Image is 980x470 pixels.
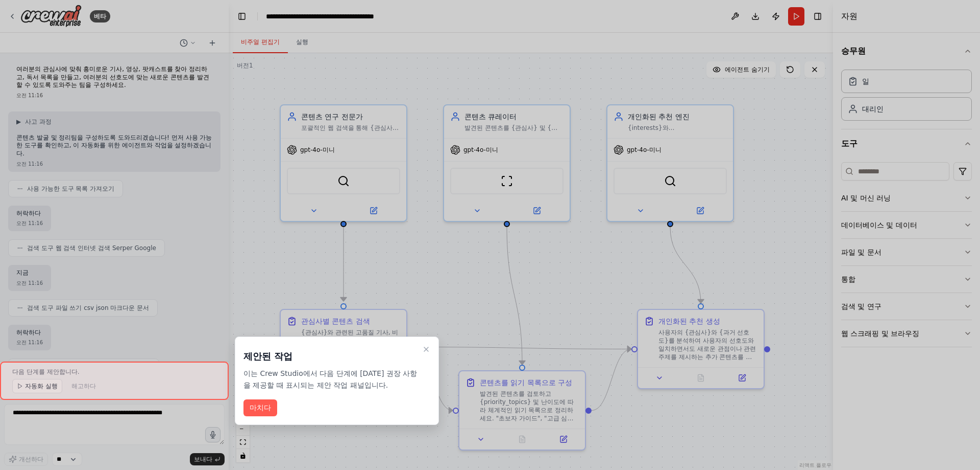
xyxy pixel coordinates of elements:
[420,343,432,355] button: 연습문제 닫기
[250,404,271,412] font: 마치다
[243,399,277,416] button: 마치다
[235,9,249,24] button: 왼쪽 사이드바 숨기기
[243,369,417,389] font: 이는 Crew Studio에서 다음 단계에 [DATE] 권장 사항을 제공할 때 표시되는 제안 작업 패널입니다.
[243,351,292,362] font: 제안된 작업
